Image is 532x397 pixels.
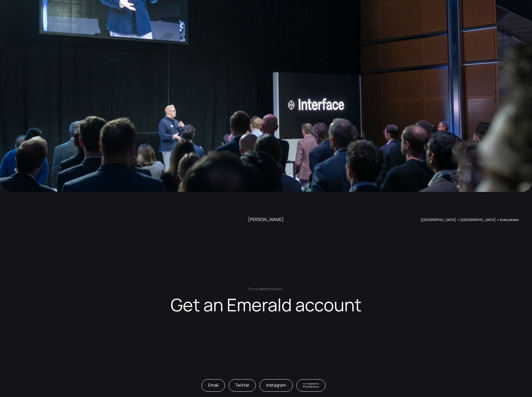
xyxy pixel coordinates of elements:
[201,379,225,392] a: Email
[266,383,286,387] div: Instagram
[352,217,519,223] p: [GEOGRAPHIC_DATA] -> [GEOGRAPHIC_DATA] -> Everywhere
[171,298,361,315] a: Get an Emerald account
[248,286,284,292] p: Try my latest product...
[303,380,319,385] div: Dribbble
[260,379,293,392] a: Instagram
[171,296,361,314] div: Get an Emerald account
[183,216,350,223] p: [PERSON_NAME]
[235,383,249,387] div: Twitter
[208,383,218,387] div: Email
[229,379,256,392] a: Twitter
[296,379,326,392] a: Dribbble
